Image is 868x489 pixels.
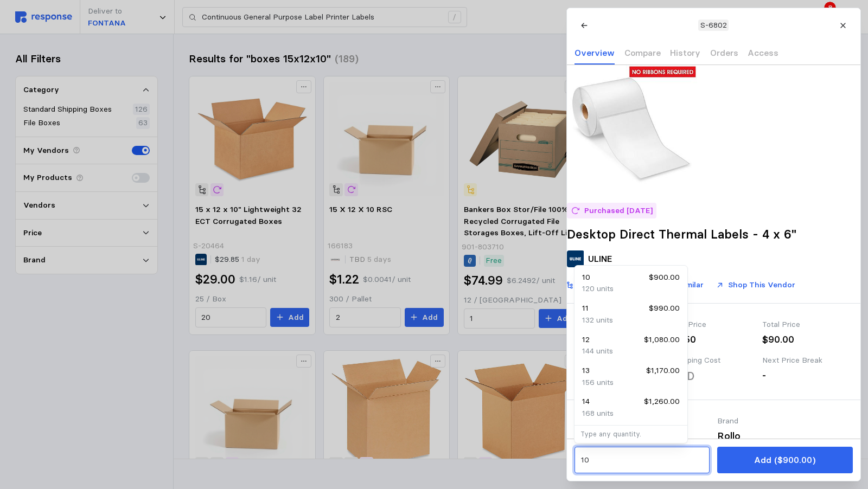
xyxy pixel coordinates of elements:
[661,279,703,291] p: Find Similar
[644,396,680,408] p: $1,260.00
[582,408,614,420] p: 168 units
[710,46,738,60] p: Orders
[672,332,755,347] div: $7.50
[670,46,700,60] p: History
[717,429,845,443] div: Rollo
[646,365,680,377] p: $1,170.00
[588,252,611,266] p: ULINE
[672,368,694,384] div: TBD
[582,334,590,346] p: 12
[762,319,845,331] div: Total Price
[762,355,845,366] div: Next Price Break
[672,355,755,366] div: Shipping Cost
[710,275,801,295] button: Shop This Vendor
[672,319,755,331] div: Unit Price
[582,377,614,389] p: 156 units
[717,447,852,473] button: Add ($900.00)
[754,453,815,467] p: Add ($900.00)
[748,46,778,60] p: Access
[580,429,682,439] p: Type any quantity.
[567,65,697,195] img: S-6802_txt_USEng
[582,303,589,314] p: 11
[727,279,795,291] p: Shop This Vendor
[575,46,615,60] p: Overview
[582,283,614,295] p: 120 units
[649,272,680,284] p: $900.00
[582,345,613,357] p: 144 units
[582,429,710,443] div: Rollo
[624,46,660,60] p: Compare
[580,451,703,470] input: Qty
[582,415,710,427] div: Manufacturer
[582,365,590,377] p: 13
[582,272,590,284] p: 10
[584,205,652,217] p: Purchased [DATE]
[582,396,590,408] p: 14
[582,314,613,326] p: 132 units
[700,20,726,31] p: S-6802
[644,334,680,346] p: $1,080.00
[762,332,845,347] div: $90.00
[567,226,860,243] h2: Desktop Direct Thermal Labels - 4 x 6"
[762,368,845,383] div: -
[717,415,845,427] div: Brand
[649,303,680,314] p: $990.00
